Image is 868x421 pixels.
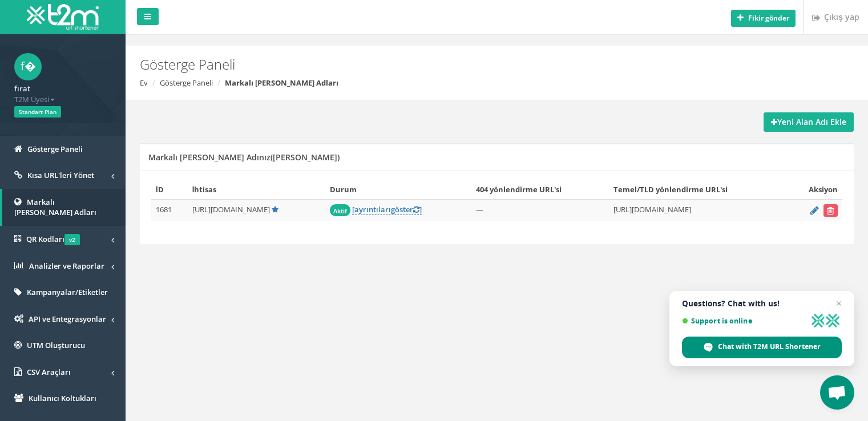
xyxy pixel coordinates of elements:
span: Close chat [832,297,846,310]
font: 1681 [156,204,172,214]
span: Questions? Chat with us! [682,299,842,308]
font: Kullanıcı Koltukları [29,393,96,403]
a: Yeni Alan Adı Ekle [764,112,854,132]
div: Chat with T2M URL Shortener [682,337,842,358]
a: Gösterge Paneli [160,78,213,88]
a: [ayrıntılarıgöster] [352,204,422,215]
font: Kısa URL'leri Yönet [27,170,94,180]
font: İhtisas [192,184,217,195]
font: Fikir gönder [748,13,789,23]
font: QR Kodları [26,234,64,244]
font: Standart Plan [19,108,56,116]
font: Kampanyalar/Etiketler [27,287,108,297]
a: Varsayılan [272,204,278,214]
font: UTM Oluşturucu [27,340,85,350]
font: v2 [69,236,75,244]
font: göster [391,204,413,214]
font: 404 yönlendirme URL'si [476,184,562,195]
font: Durum [330,184,357,195]
font: — [476,204,483,214]
div: Open chat [820,375,854,410]
font: Aktif [333,207,347,215]
font: Gösterge Paneli [140,55,235,74]
font: CSV Araçları [27,367,71,377]
font: Gösterge Paneli [27,144,83,154]
font: T2M Üyesi [14,94,49,104]
font: Çıkış yap [824,11,859,22]
button: Fikir gönder [731,10,796,27]
font: Analizler ve Raporlar [29,261,104,271]
span: Support is online [682,317,806,325]
font: ayrıntıları [354,204,391,214]
font: [URL][DOMAIN_NAME] [613,204,691,214]
span: Chat with T2M URL Shortener [718,342,821,352]
font: Markalı [PERSON_NAME] Adınız([PERSON_NAME]) [148,152,340,163]
font: Yeni Alan Adı Ekle [777,116,846,127]
font: Markalı [PERSON_NAME] Adları [14,197,96,218]
a: fırat T2M Üyesi [14,80,111,104]
font: Aksiyon [809,184,838,195]
img: T2M [27,4,99,30]
font: [URL][DOMAIN_NAME] [192,204,270,214]
font: API ve Entegrasyonlar [29,314,106,324]
font: Temel/TLD yönlendirme URL'si [613,184,728,195]
font: [ [352,204,354,214]
font: Markalı [PERSON_NAME] Adları [225,78,338,88]
font: ] [419,204,422,214]
font: f� [21,58,36,74]
a: Ev [140,78,148,88]
font: fırat [14,83,30,94]
font: İD [156,184,164,195]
